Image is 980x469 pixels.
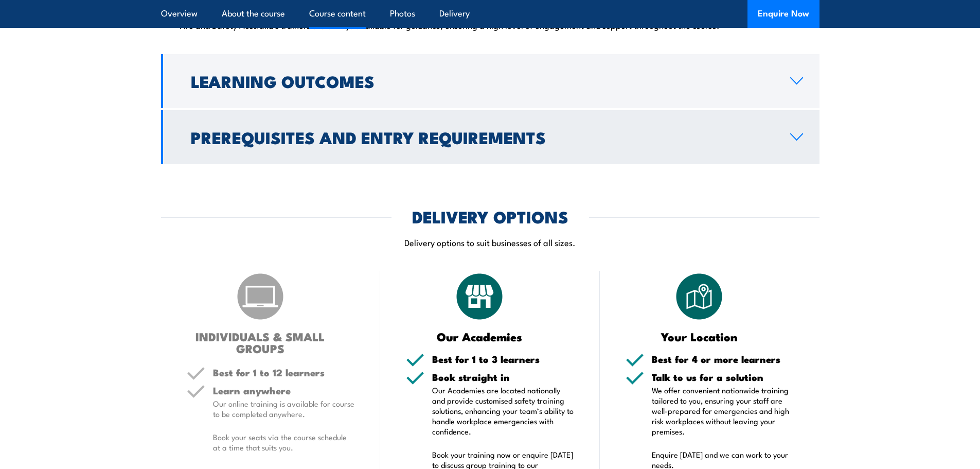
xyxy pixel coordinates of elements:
h5: Best for 4 or more learners [652,354,794,364]
h5: Best for 1 to 3 learners [432,354,574,364]
h5: Best for 1 to 12 learners [213,368,355,377]
h5: Learn anywhere [213,386,355,395]
h3: Your Location [626,331,773,342]
p: Our Academies are located nationally and provide customised safety training solutions, enhancing ... [432,385,574,437]
h2: DELIVERY OPTIONS [412,209,568,223]
h2: Learning Outcomes [191,74,774,88]
h3: INDIVIDUALS & SMALL GROUPS [187,331,334,354]
p: Fire and Safety Australia's trainers are always available for guidance, ensuring a high level of ... [180,20,801,30]
a: Learning Outcomes [161,54,819,108]
p: Delivery options to suit businesses of all sizes. [161,236,819,248]
h5: Talk to us for a solution [652,372,794,382]
p: Book your seats via the course schedule at a time that suits you. [213,432,355,453]
a: Prerequisites and Entry Requirements [161,110,819,164]
p: We offer convenient nationwide training tailored to you, ensuring your staff are well-prepared fo... [652,385,794,437]
h3: Our Academies [406,331,554,342]
p: Our online training is available for course to be completed anywhere. [213,398,355,419]
h5: Book straight in [432,372,574,382]
h2: Prerequisites and Entry Requirements [191,130,774,144]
